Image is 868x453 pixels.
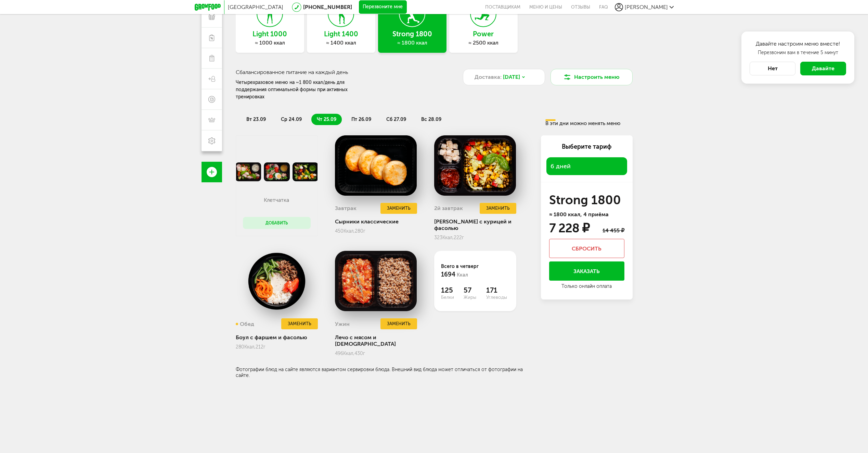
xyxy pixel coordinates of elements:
h3: Light 1400 [307,30,375,38]
h3: Ужин [335,321,350,327]
span: г [363,228,365,234]
span: вс 28.09 [421,117,441,122]
span: пт 26.09 [351,117,371,122]
span: Доставка: [475,73,502,81]
button: Перезвоните мне [359,0,407,14]
span: Ккал [457,272,468,278]
span: 171 [486,286,509,294]
span: Ккал, [344,228,355,234]
img: big_WlfJg5Cj8dcbr8Xu.png [434,135,516,196]
h3: Завтрак [335,205,357,211]
span: 57 [464,286,486,294]
h3: Strong 1800 [378,30,446,38]
h3: Strong 1800 [549,195,624,206]
button: Давайте [800,62,846,75]
div: Всего в четверг [441,263,509,279]
div: ≈ 1400 ккал [307,39,375,46]
span: Белки [441,294,464,300]
div: ≈ 2500 ккал [449,39,518,46]
h3: Обед [236,321,254,327]
button: Заменить [281,318,318,330]
div: Четырехразовое меню на ~1 800 ккал/день для поддержания оптимальной формы при активных тренировках [236,79,377,100]
span: [PERSON_NAME] [625,4,668,10]
div: ≈ 1800 ккал [378,39,446,46]
h4: Давайте настроим меню вместе! [750,40,846,48]
div: 496 430 [335,351,431,356]
span: чт 25.09 [317,117,336,122]
h3: 2й завтрак [434,205,463,211]
button: Заказать [549,261,624,281]
button: Добавить [243,217,311,229]
button: Заменить [380,318,417,330]
div: Сырники классические [335,218,417,225]
div: 7 228 ₽ [549,223,590,234]
span: г [462,235,464,241]
div: 323 222 [434,235,530,241]
span: Ккал, [442,235,454,241]
div: 280 212 [236,344,318,350]
h3: Light 1000 [236,30,304,38]
div: В эти дни можно менять меню [545,119,630,126]
img: big_5rrsDeFsxAwtWuEk.png [335,135,417,196]
span: сб 27.09 [386,117,406,122]
p: Клетчатка [249,197,303,203]
div: 14 455 ₽ [603,227,624,234]
span: г [263,344,265,350]
div: Боул с фаршем и фасолью [236,334,318,341]
button: Настроить меню [550,69,633,85]
span: г [363,351,365,356]
span: 6 дней [550,161,623,171]
div: [PERSON_NAME] с курицей и фасолью [434,218,530,231]
a: [PHONE_NUMBER] [303,4,352,10]
h3: Power [449,30,518,38]
span: вт 23.09 [246,117,266,122]
p: Перезвоним вам в течение 5 минут [750,49,846,56]
div: Лечо с мясом и [DEMOGRAPHIC_DATA] [335,334,431,347]
div: Только онлайн оплата [561,284,612,289]
div: 450 280 [335,228,417,234]
button: Заменить [480,203,516,214]
button: Заменить [380,203,417,214]
span: Жиры [464,294,486,300]
span: Ккал, [244,344,256,350]
img: big_H5sgcj8XkdOzYbdb.png [335,251,417,311]
img: big_ueQonb3lTD7Pz32Q.png [236,251,318,311]
button: Сбросить [549,239,624,258]
span: Ккал, [343,351,354,356]
div: ≈ 1000 ккал [236,39,304,46]
span: [DATE] [503,73,520,81]
span: 125 [441,286,464,294]
h3: Сбалансированное питание на каждый день [236,69,463,75]
span: ср 24.09 [281,117,302,122]
span: ≈ 1800 ккал, 4 приёма [549,211,609,218]
button: Нет [750,62,795,75]
span: Углеводы [486,294,509,300]
span: Давайте [812,65,834,72]
div: Выберите тариф [546,142,627,151]
span: [GEOGRAPHIC_DATA] [228,4,283,10]
div: Фотографии блюд на сайте являются вариантом сервировки блюда. Внешний вид блюда может отличаться ... [236,367,530,378]
span: 1694 [441,271,455,278]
